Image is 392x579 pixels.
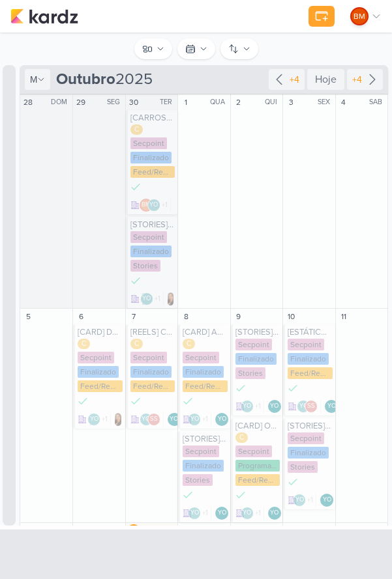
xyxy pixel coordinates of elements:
div: Stories [288,461,318,473]
div: 11 [337,310,350,323]
div: Secpoint [235,339,272,350]
div: Secpoint [130,231,167,243]
div: Colaboradores: Franciluce Carvalho, Yasmin Oliveira, Simone Regina Sa [143,413,164,426]
span: +1 [201,414,208,425]
div: Colaboradores: Franciluce Carvalho, Guilherme Savio, Yasmin Oliveira, Simone Regina Sa [249,400,264,413]
p: YO [90,416,98,423]
div: Yasmin Oliveira [140,413,153,426]
div: 9 [232,310,245,323]
div: C [130,339,143,349]
p: YO [218,416,226,423]
div: Feed/Reels [130,166,175,178]
p: BM [142,202,151,208]
div: Responsável: Franciluce Carvalho [168,292,173,305]
div: QUA [210,97,229,107]
p: YO [149,202,158,208]
div: 17 [284,524,297,537]
div: [STORIES] SECPOINT [235,327,280,337]
span: +1 [201,508,208,518]
div: Yasmin Oliveira [215,507,228,520]
div: 29 [74,96,87,109]
div: Colaboradores: Franciluce Carvalho, Guilherme Savio, Yasmin Oliveira, Simone Regina Sa [249,507,264,520]
div: 4 [337,96,350,109]
div: SEX [318,97,334,107]
div: Finalizado [288,382,298,395]
p: BM [354,10,365,22]
div: Colaboradores: Franciluce Carvalho, Guilherme Savio, Yasmin Oliveira, Simone Regina Sa [91,413,111,426]
p: YO [142,296,151,302]
div: Finalizado [235,382,246,395]
div: Yasmin Oliveira [268,400,281,413]
div: Finalizado [183,488,193,501]
div: Responsável: Yasmin Oliveira [320,494,333,507]
p: YO [295,497,304,503]
div: 6 [74,310,87,323]
img: Franciluce Carvalho [168,292,173,305]
div: SEG [107,97,124,107]
p: YO [243,403,251,410]
div: Programado [235,460,280,472]
img: Franciluce Carvalho [115,413,121,426]
div: 16 [232,524,245,537]
span: m [30,73,37,87]
div: [STORIES] SECPOINT [288,421,332,431]
div: Secpoint [235,445,272,457]
div: DOM [51,97,71,107]
span: +1 [306,495,313,505]
div: Simone Regina Sa [305,400,318,413]
div: C [78,339,90,349]
div: Responsável: Franciluce Carvalho [115,413,121,426]
div: +4 [350,73,365,87]
div: Yasmin Oliveira [241,400,254,413]
div: Feed/Reels [288,367,332,379]
div: Finalizado [288,447,329,459]
img: kardz.app [10,8,78,24]
div: 3 [284,96,297,109]
div: Responsável: Yasmin Oliveira [268,507,281,520]
div: Yasmin Oliveira [87,413,100,426]
div: Finalizado [183,366,224,378]
div: Finalizado [130,395,141,408]
div: Yasmin Oliveira [147,199,160,212]
span: +1 [100,414,108,425]
span: +1 [160,200,168,210]
div: Yasmin Oliveira [188,507,201,520]
div: Finalizado [235,488,246,501]
div: Finalizado [183,395,193,408]
div: Yasmin Oliveira [320,494,333,507]
div: Finalizado [235,353,277,365]
div: Feed/Reels [78,380,122,392]
div: 8 [179,310,192,323]
div: SAB [369,97,386,107]
div: Secpoint [130,137,167,149]
div: Finalizado [130,180,141,193]
strong: Outubro [56,70,115,89]
p: SS [150,416,158,423]
div: +4 [287,73,302,87]
div: Finalizado [130,246,172,257]
div: 1 [179,96,192,109]
div: Yasmin Oliveira [188,413,201,426]
div: 30 [127,96,140,109]
p: YO [170,416,178,423]
div: Colaboradores: Franciluce Carvalho, Guilherme Savio, Yasmin Oliveira, Simone Regina Sa [196,413,211,426]
span: +1 [254,401,261,412]
p: YO [190,416,199,423]
div: [CARROSSEL] Tudo o que eu como da dieta [130,113,175,123]
span: +1 [254,508,261,518]
div: 18 [337,524,350,537]
div: 28 [22,96,35,109]
div: Secpoint [288,339,324,350]
div: 2 [232,96,245,109]
div: Simone Regina Sa [147,413,160,426]
div: [STORIES] SECPOINT [183,434,227,444]
div: Yasmin Oliveira [325,400,338,413]
div: 7 [127,310,140,323]
div: Feed/Reels [235,474,280,486]
div: Secpoint [130,352,167,363]
div: 13 [74,524,87,537]
div: Stories [130,260,160,272]
div: Beth Monteiro [140,199,153,212]
div: Finalizado [288,353,329,365]
div: Finalizado [183,460,224,472]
